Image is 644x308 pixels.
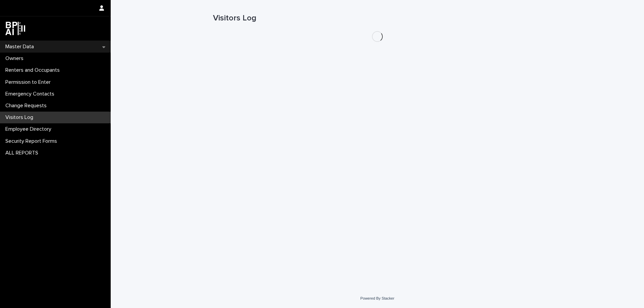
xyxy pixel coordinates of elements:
h1: Visitors Log [213,13,542,23]
p: ALL REPORTS [3,150,44,156]
p: Renters and Occupants [3,67,65,73]
a: Powered By Stacker [360,296,394,300]
img: dwgmcNfxSF6WIOOXiGgu [5,22,25,35]
p: Permission to Enter [3,79,56,85]
p: Emergency Contacts [3,91,60,97]
p: Change Requests [3,103,52,109]
p: Visitors Log [3,114,39,121]
p: Master Data [3,44,39,50]
p: Employee Directory [3,126,57,132]
p: Security Report Forms [3,138,62,144]
p: Owners [3,55,29,62]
